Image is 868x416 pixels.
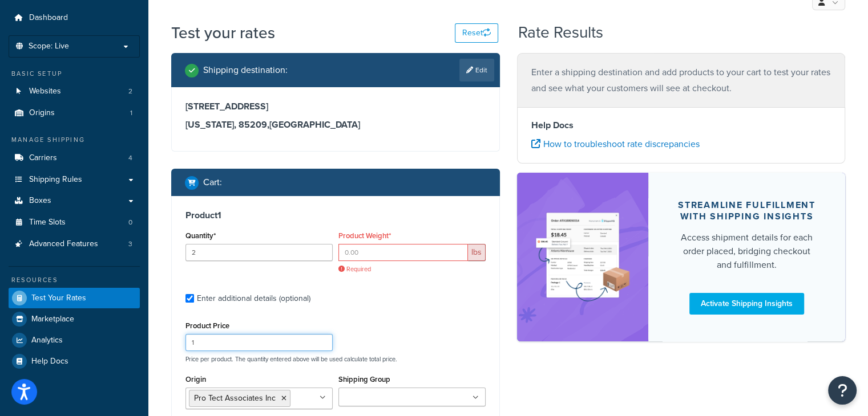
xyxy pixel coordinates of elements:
[183,355,488,363] p: Price per product. The quantity entered above will be used calculate total price.
[518,24,603,42] h2: Rate Results
[676,231,818,272] div: Access shipment details for each order placed, bridging checkout and fulfillment.
[9,330,140,350] a: Analytics
[171,22,275,44] h1: Test your rates
[9,135,140,145] div: Manage Shipping
[9,148,140,169] li: Carriers
[468,244,486,261] span: lbs
[338,231,391,240] label: Product Weight*
[29,175,82,185] span: Shipping Rules
[185,375,206,384] label: Origin
[29,42,69,51] span: Scope: Live
[9,103,140,124] li: Origins
[828,376,857,405] button: Open Resource Center
[9,309,140,329] a: Marketplace
[29,108,55,118] span: Origins
[9,103,140,124] a: Origins1
[128,239,132,249] span: 3
[338,244,468,261] input: 0.00
[9,234,140,255] a: Advanced Features3
[130,108,132,118] span: 1
[29,87,61,96] span: Websites
[9,7,140,28] a: Dashboard
[9,234,140,255] li: Advanced Features
[9,81,140,102] li: Websites
[185,210,486,221] h3: Product 1
[203,65,288,75] h2: Shipping destination :
[185,119,486,130] h3: [US_STATE], 85209 , [GEOGRAPHIC_DATA]
[29,239,98,249] span: Advanced Features
[531,137,700,150] a: How to troubleshoot rate discrepancies
[128,87,132,96] span: 2
[676,199,818,222] div: Streamline Fulfillment with Shipping Insights
[534,190,631,324] img: feature-image-si-e24932ea9b9fcd0ff835db86be1ff8d589347e8876e1638d903ea230a36726be.png
[29,218,66,227] span: Time Slots
[9,212,140,233] li: Time Slots
[9,148,140,169] a: Carriers4
[338,375,390,384] label: Shipping Group
[128,153,132,163] span: 4
[185,101,486,112] h3: [STREET_ADDRESS]
[29,13,68,23] span: Dashboard
[185,294,194,303] input: Enter additional details (optional)
[9,212,140,233] a: Time Slots0
[531,64,831,96] p: Enter a shipping destination and add products to your cart to test your rates and see what your c...
[455,23,498,43] button: Reset
[9,81,140,102] a: Websites2
[128,218,132,227] span: 0
[31,293,86,303] span: Test Your Rates
[9,275,140,285] div: Resources
[31,357,68,366] span: Help Docs
[203,177,222,187] h2: Cart :
[194,392,276,404] span: Pro Tect Associates Inc
[31,315,74,324] span: Marketplace
[185,321,229,330] label: Product Price
[9,288,140,308] a: Test Your Rates
[185,231,216,240] label: Quantity*
[9,190,140,211] a: Boxes
[31,336,63,345] span: Analytics
[9,351,140,372] a: Help Docs
[29,196,51,206] span: Boxes
[9,169,140,190] a: Shipping Rules
[459,59,494,81] a: Edit
[689,293,804,315] a: Activate Shipping Insights
[185,244,333,261] input: 0.0
[197,291,310,307] div: Enter additional details (optional)
[9,69,140,79] div: Basic Setup
[531,119,831,132] h4: Help Docs
[29,153,57,163] span: Carriers
[338,265,486,274] span: Required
